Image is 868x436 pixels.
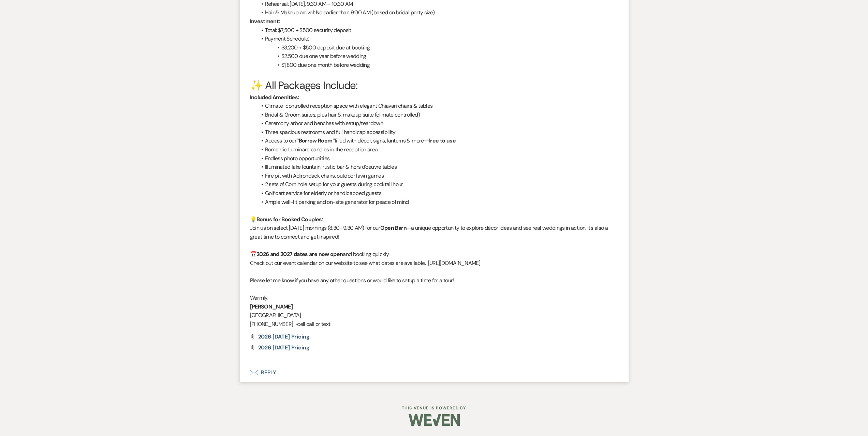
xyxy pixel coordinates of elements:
p: 📅 and booking quickly. [250,250,618,259]
strong: [PERSON_NAME] [250,303,293,310]
h3: ✨ All Packages Include: [250,78,618,93]
a: 2026 [DATE] Pricing [258,334,310,340]
strong: Included Amenities: [250,94,299,101]
li: Ample well-lit parking and on-site generator for peace of mind [257,198,618,207]
img: Weven Logo [409,408,460,432]
li: Access to our filled with décor, signs, lanterns & more— [257,136,618,145]
strong: 2026 and 2027 dates are now open [256,251,343,258]
li: Climate-controlled reception space with elegant Chiavari chairs & tables [257,102,618,110]
li: Payment Schedule: [257,34,618,43]
li: Romantic Luminara candles in the reception area [257,145,618,154]
p: 💡 : [250,215,618,224]
li: $2,500 due one year before wedding [257,52,618,61]
p: [GEOGRAPHIC_DATA] [250,311,618,320]
span: 2 sets of Corn hole setup for your guests during cocktail hour [265,181,403,188]
li: $3,200 + $500 deposit due at booking [257,43,618,52]
strong: Bonus for Booked Couples [256,216,322,223]
li: Illuminated lake fountain, rustic bar & hors d'oeuvre tables [257,163,618,171]
span: 2026 [DATE] Pricing [258,333,310,340]
li: Golf cart service for elderly or handicapped guests [257,189,618,198]
p: Check out our event calendar on our website to see what dates are available. [URL][DOMAIN_NAME] [250,259,618,268]
strong: “Borrow Room” [296,137,335,144]
p: Please let me know if you have any other questions or would like to setup a time for a tour! [250,276,618,285]
p: Join us on select [DATE] mornings (8:30–9:30 AM) for our —a unique opportunity to explore décor i... [250,224,618,241]
a: 2026 [DATE] pricing [258,345,310,350]
li: Fire pit with Adirondack chairs, outdoor lawn games [257,171,618,180]
li: Three spacious restrooms and full handicap accessibility [257,128,618,137]
button: Reply [240,363,629,382]
span: 2026 [DATE] pricing [258,344,310,351]
li: Hair & Makeup arrival: No earlier than 9:00 AM (based on bridal party size) [257,8,618,17]
li: Bridal & Groom suites, plus hair & makeup suite (climate controlled) [257,110,618,119]
strong: free to use [428,137,456,144]
strong: Open Barn [380,224,407,231]
li: Total: $7,500 + $500 security deposit [257,26,618,35]
p: [PHONE_NUMBER] ~cell call or text [250,320,618,329]
strong: Investment: [250,18,280,25]
p: Warmly, [250,294,618,302]
li: $1,800 due one month before wedding [257,61,618,70]
span: Endless photo opportunities [265,155,330,162]
li: Ceremony arbor and benches with setup/teardown [257,119,618,128]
